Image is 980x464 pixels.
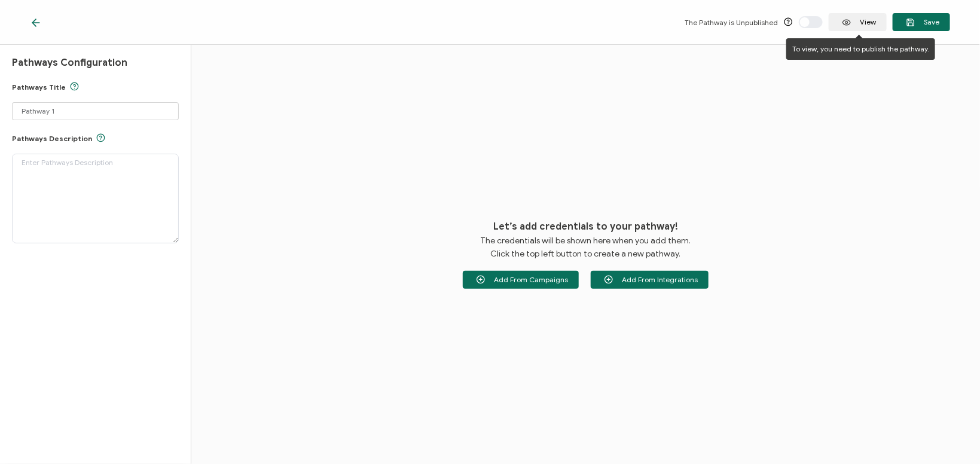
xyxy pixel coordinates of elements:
[463,271,579,289] button: Add From Campaigns
[781,329,980,464] iframe: Chat Widget
[903,18,939,27] span: Save
[591,271,709,289] button: Add From Integrations
[481,236,691,246] span: The credentials will be shown here when you add them.
[493,221,678,233] span: Let’s add credentials to your pathway!
[12,134,92,143] span: Pathways Description
[786,38,935,60] div: To view, you need to publish the pathway.
[491,249,681,259] span: Click the top left button to create a new pathway.
[474,275,568,284] span: Add From Campaigns
[893,13,950,31] button: Save
[685,18,778,27] span: The Pathway is Unpublished
[12,57,127,69] span: Pathways Configuration
[602,275,698,284] span: Add From Integrations
[12,83,66,91] span: Pathways Title
[12,102,179,120] input: Enter Pathways Title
